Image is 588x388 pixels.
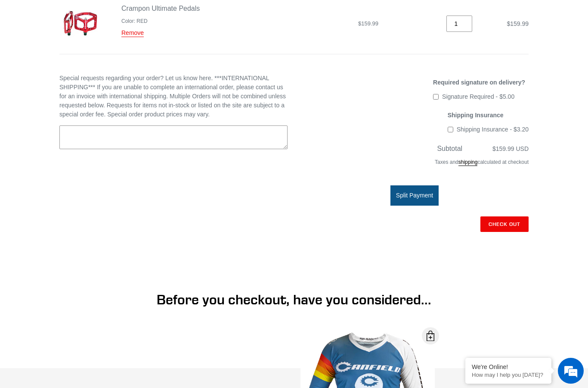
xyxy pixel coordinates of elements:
[58,48,158,59] div: Chat with us now
[28,43,49,65] img: d_696896380_company_1647369064580_696896380
[9,47,22,60] div: Navigation go back
[442,93,514,100] span: Signature Required - $5.00
[358,20,378,27] span: $159.99
[141,4,162,25] div: Minimize live chat window
[480,216,529,232] input: Check out
[121,16,200,25] ul: Product details
[300,248,529,267] iframe: PayPal-paypal
[121,5,200,12] a: Crampon Ultimate Pedals
[121,29,144,37] a: Remove Crampon Ultimate Pedals - RED
[83,291,505,308] h1: Before you checkout, have you considered...
[433,94,439,100] input: Signature Required - $5.00
[390,185,439,206] button: Split Payment
[433,79,525,86] span: Required signature on delivery?
[60,3,101,44] img: Crampon Ultimate Pedals
[448,127,453,132] input: Shipping Insurance - $3.20
[59,74,288,119] label: Special requests regarding your order? Let us know here. ***INTERNATIONAL SHIPPING*** If you are ...
[4,235,164,266] textarea: Type your message and hit 'Enter'
[121,17,200,25] li: Color: RED
[457,126,529,133] span: Shipping Insurance - $3.20
[300,154,529,175] div: Taxes and calculated at checkout
[458,159,478,166] a: shipping
[472,363,545,370] div: We're Online!
[507,20,529,27] span: $159.99
[472,372,545,378] p: How may I help you today?
[492,145,529,152] span: $159.99 USD
[50,109,119,196] span: We're online!
[396,192,433,199] span: Split Payment
[437,145,462,152] span: Subtotal
[448,112,504,119] span: Shipping Insurance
